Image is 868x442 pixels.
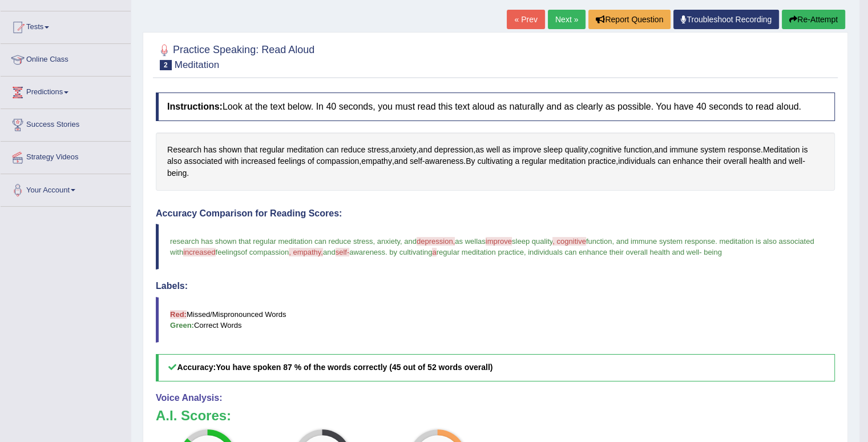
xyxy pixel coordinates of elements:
span: Click to see word definition [425,155,463,167]
span: individuals can enhance their overall health and well [528,248,699,256]
span: Click to see word definition [167,155,182,167]
span: Click to see word definition [515,155,519,167]
blockquote: Missed/Mispronounced Words Correct Words [156,297,835,343]
span: Click to see word definition [466,155,475,167]
button: Report Question [588,10,671,29]
span: Click to see word definition [167,167,187,179]
h2: Practice Speaking: Read Aloud [156,42,314,70]
span: Click to see word definition [618,155,655,167]
span: Click to see word definition [477,155,512,167]
span: Click to see word definition [368,144,389,156]
span: Click to see word definition [728,144,761,156]
span: regular meditation practice [437,248,524,256]
span: increased [183,248,215,256]
span: Click to see word definition [657,155,671,167]
a: Online Class [1,44,131,73]
span: Click to see word definition [419,144,432,156]
span: Click to see word definition [549,155,586,167]
a: « Prev [507,10,544,29]
span: as well [455,237,478,246]
span: awareness [349,248,385,256]
span: , empathy, [289,248,323,256]
a: Strategy Videos [1,142,131,170]
span: Click to see word definition [513,144,542,156]
span: 2 [160,60,172,70]
span: depression, [417,237,455,246]
span: Click to see word definition [789,155,802,167]
span: Click to see word definition [410,155,422,167]
span: function [586,237,612,246]
span: a [432,248,436,256]
span: Click to see word definition [326,144,339,156]
h4: Voice Analysis: [156,393,835,403]
span: Click to see word definition [700,144,725,156]
span: Click to see word definition [588,155,616,167]
span: Click to see word definition [219,144,241,156]
span: Click to see word definition [705,155,721,167]
span: Click to see word definition [260,144,285,156]
span: Click to see word definition [773,155,786,167]
span: feelings [216,248,241,256]
span: Click to see word definition [565,144,588,156]
span: Click to see word definition [763,144,800,156]
span: Click to see word definition [590,144,621,156]
span: , [612,237,614,246]
span: research has shown that regular meditation can reduce stress [170,237,373,246]
a: Success Stories [1,109,131,138]
h5: Accuracy: [156,354,835,381]
span: improve [486,237,512,246]
span: Click to see word definition [502,144,511,156]
span: , [524,248,526,256]
span: Click to see word definition [543,144,562,156]
span: Click to see word definition [802,144,808,156]
div: , , , , , . , , - . , - . [156,132,835,191]
span: Click to see word definition [669,144,698,156]
span: Click to see word definition [184,155,223,167]
span: Click to see word definition [723,155,746,167]
button: Re-Attempt [782,10,845,29]
h4: Labels: [156,281,835,291]
span: , [400,237,402,246]
span: Click to see word definition [244,144,257,156]
span: . [385,248,387,256]
span: Click to see word definition [654,144,667,156]
span: sleep quality [512,237,552,246]
span: Click to see word definition [434,144,474,156]
b: Red: [170,310,187,319]
span: and [323,248,336,256]
h4: Look at the text below. In 40 seconds, you must read this text aloud as naturally and as clearly ... [156,93,835,121]
span: - [699,248,701,256]
span: Click to see word definition [673,155,704,167]
a: Troubleshoot Recording [673,10,779,29]
span: Click to see word definition [308,155,314,167]
span: Click to see word definition [278,155,305,167]
span: Click to see word definition [167,144,201,156]
span: and immune system response [616,237,715,246]
span: being [704,248,722,256]
span: Click to see word definition [204,144,217,156]
span: of compassion [241,248,289,256]
a: Next » [548,10,586,29]
b: Instructions: [167,102,223,111]
a: Predictions [1,77,131,105]
h4: Accuracy Comparison for Reading Scores: [156,208,835,219]
span: self- [336,248,350,256]
span: Click to see word definition [522,155,547,167]
span: by cultivating [389,248,432,256]
span: Click to see word definition [486,144,500,156]
span: Click to see word definition [317,155,360,167]
span: and [404,237,417,246]
a: Tests [1,11,131,40]
span: Click to see word definition [241,155,276,167]
span: . [715,237,717,246]
span: Click to see word definition [361,155,392,167]
span: Click to see word definition [341,144,365,156]
span: Click to see word definition [624,144,652,156]
b: You have spoken 87 % of the words correctly (45 out of 52 words overall) [216,363,492,372]
span: , cognitive [552,237,586,246]
span: Click to see word definition [749,155,771,167]
a: Your Account [1,174,131,203]
span: Click to see word definition [286,144,324,156]
span: Click to see word definition [475,144,484,156]
span: Click to see word definition [394,155,407,167]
